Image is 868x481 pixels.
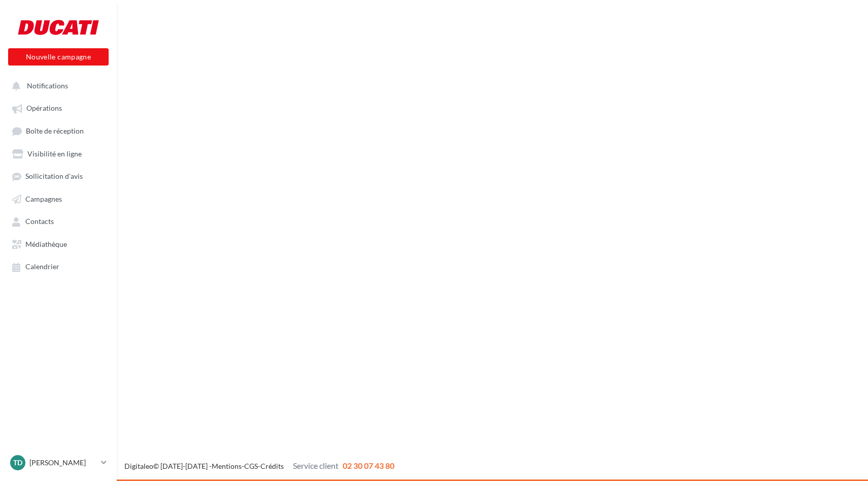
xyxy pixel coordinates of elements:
a: CGS [244,462,258,470]
span: Campagnes [25,195,62,203]
a: Digitaleo [124,462,153,470]
a: Visibilité en ligne [6,144,111,163]
a: Calendrier [6,257,111,275]
a: Crédits [260,462,284,470]
button: Notifications [6,76,107,94]
span: Service client [293,461,339,470]
a: Opérations [6,99,111,117]
a: Médiathèque [6,235,111,253]
a: Boîte de réception [6,121,111,140]
span: Sollicitation d'avis [25,172,83,181]
span: Visibilité en ligne [27,149,82,158]
span: Contacts [25,217,54,226]
a: TD [PERSON_NAME] [8,453,109,472]
span: 02 30 07 43 80 [343,461,394,470]
span: © [DATE]-[DATE] - - - [124,462,394,470]
p: [PERSON_NAME] [29,458,97,468]
a: Sollicitation d'avis [6,167,111,185]
span: Calendrier [25,263,59,271]
button: Nouvelle campagne [8,48,109,66]
a: Mentions [212,462,242,470]
span: Boîte de réception [26,126,84,135]
span: TD [13,458,22,468]
a: Contacts [6,212,111,230]
a: Campagnes [6,189,111,208]
span: Opérations [26,104,62,113]
span: Médiathèque [25,240,67,248]
span: Notifications [27,81,68,90]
